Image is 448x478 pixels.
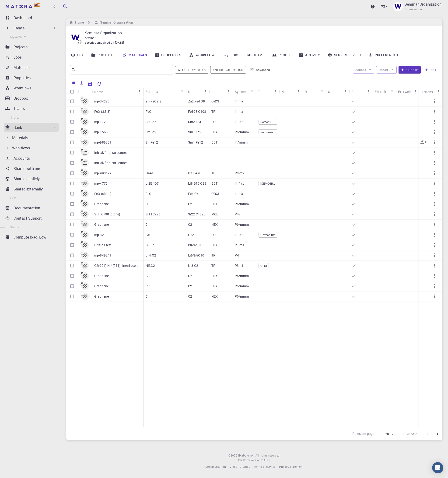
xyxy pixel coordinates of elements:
[12,145,30,151] p: Workflows
[146,294,148,299] p: C
[146,284,148,288] p: C
[10,3,27,7] span: Support
[259,264,269,268] span: Gr-Ni
[14,54,22,60] p: Jobs
[146,253,156,258] p: LiNiO2
[188,171,201,176] p: Ga1 As1
[202,88,209,95] button: Menu
[4,203,59,213] a: Documentation
[10,196,17,200] span: Help
[94,243,112,247] p: Bi2Se3-test
[279,87,302,96] div: Non-periodic
[188,161,189,165] p: -
[4,13,59,22] a: Dashboard
[188,181,206,186] p: Li8 B16 O28
[14,75,31,81] p: Properties
[324,49,365,61] a: Service Levels
[94,119,108,124] p: mp-1729
[94,191,112,196] p: FeO (clone)
[211,119,217,124] p: FCC
[235,212,240,217] p: Pm
[12,135,28,141] p: Materials
[281,87,287,96] div: Non-periodic
[235,253,240,258] p: P-1
[103,88,111,95] button: Sort
[421,87,433,96] div: Actions
[235,150,236,155] p: -
[255,453,280,458] span: All rights reserved.
[423,66,439,74] button: set
[87,49,118,61] a: Projects
[235,263,244,268] p: P3m1
[14,44,28,50] p: Projects
[188,109,206,114] p: Fe108 O108
[238,458,260,463] span: Platform version
[418,137,429,148] button: Share
[94,284,109,288] p: Graphene
[94,87,103,96] div: Name
[248,66,272,74] button: Advanced
[405,1,441,7] p: Seminar Organization
[211,150,212,155] p: -
[4,164,59,173] a: Shared with me
[235,181,245,186] p: I4_1cd
[211,232,217,237] p: FCC
[14,176,40,182] p: Shared publicly
[372,87,396,96] div: Ext+lnk
[146,232,150,237] p: Ge
[272,88,279,95] button: Menu
[85,30,435,36] p: Seminar Organization
[305,87,311,96] div: Default
[205,465,226,468] span: Documentation
[235,99,243,104] p: Imma
[4,174,59,183] a: Shared publicly
[228,453,238,458] span: © 2025
[210,66,246,74] span: Filter throughout whole library including sets (folders)
[211,109,216,114] p: TRI
[146,243,156,247] p: Bi3Se5
[326,87,349,96] div: Shared
[4,23,59,33] div: Create
[375,87,386,96] div: Ext+lnk
[101,40,124,45] span: Joined on [DATE]
[10,35,26,39] span: My Account
[235,119,244,124] p: Fd-3m
[151,49,185,61] a: Properties
[432,462,443,473] div: Open Intercom Messenger
[258,87,264,96] div: Tags
[188,150,189,155] p: -
[259,182,277,186] span: [DEMOGRAPHIC_DATA]
[194,88,202,95] button: Sort
[419,87,442,96] div: Actions
[334,88,342,95] button: Sort
[94,274,109,278] p: Graphene
[211,130,218,134] p: HEX
[188,294,192,299] p: C2
[68,20,134,25] nav: breadcrumb
[94,232,104,237] p: mp-32
[98,20,133,25] h6: Seminar Organization
[256,87,279,96] div: Tags
[4,232,59,242] a: Compute load: Low
[235,161,236,165] p: -
[14,215,42,221] p: Contact Support
[6,5,32,8] img: logo
[188,99,205,104] p: Zn2 Fe4 O8
[259,233,277,237] span: Germanium
[146,109,151,114] p: FeO
[210,66,246,74] button: Entire collection
[295,49,324,61] a: Activity
[254,465,275,468] span: Terms of service
[235,130,249,134] p: P6/mmm
[5,3,42,10] a: Ent
[211,243,218,247] p: HEX
[95,79,104,88] button: Reset Explorer Settings
[217,88,225,95] button: Sort
[4,143,57,153] a: Workflows
[4,184,59,194] a: Shared externally
[146,181,159,186] p: Li2B4O7
[211,212,218,217] p: MCL
[4,133,57,142] a: Materials
[235,171,245,176] p: Pmm2
[188,191,199,196] p: Fe4 O4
